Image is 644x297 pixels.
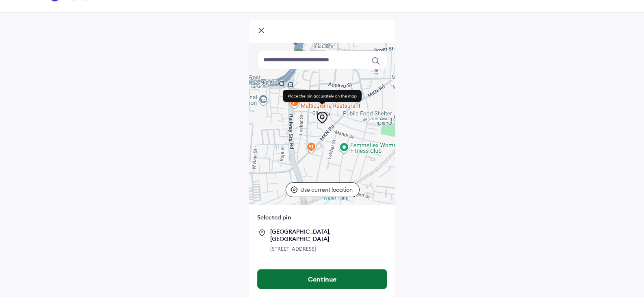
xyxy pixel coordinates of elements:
a: Open this area in Google Maps (opens a new window) [251,195,278,205]
p: Use current location [300,186,355,194]
div: [GEOGRAPHIC_DATA], [GEOGRAPHIC_DATA] [270,228,387,243]
button: Continue [258,269,387,289]
div: [STREET_ADDRESS] [270,245,387,253]
div: Selected pin [257,213,387,221]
